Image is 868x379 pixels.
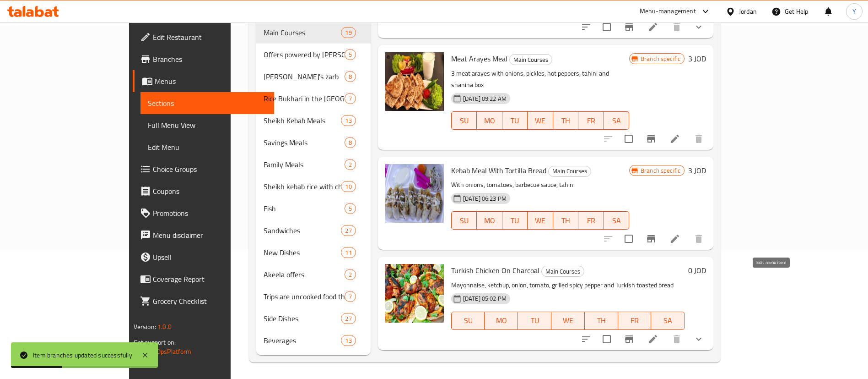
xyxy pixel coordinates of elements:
span: TH [588,314,615,327]
div: items [345,137,356,148]
div: Menu-management [640,6,696,17]
div: Main Courses [548,166,591,177]
button: SA [604,211,629,230]
a: Edit Menu [140,136,274,158]
span: Menu disclaimer [153,230,267,241]
h6: 3 JOD [688,164,706,177]
button: Branch-specific-item [618,16,640,38]
button: FR [578,111,604,130]
span: Main Courses [510,55,552,65]
span: Branch specific [637,55,684,63]
button: delete [666,16,688,38]
span: Edit Menu [148,142,267,153]
div: items [341,247,356,258]
span: 2 [345,270,356,279]
span: 10 [341,182,355,191]
span: Beverages [264,335,341,346]
span: 27 [341,226,355,235]
div: Sheikh kebab rice with chicken10 [256,176,371,198]
span: Select to update [619,129,638,148]
button: Branch-specific-item [640,128,662,150]
p: 3 meat arayes with onions, pickles, hot peppers, tahini and shanina box [451,68,629,91]
span: MO [488,314,514,327]
button: SU [451,211,477,230]
span: SA [608,214,625,227]
span: 19 [341,28,355,37]
div: New Dishes11 [256,242,371,264]
a: Edit Restaurant [133,26,274,48]
button: TH [585,312,618,330]
span: Meat Arayes Meal [451,52,507,66]
svg: Show Choices [693,334,704,345]
button: SA [651,312,685,330]
span: WE [531,114,549,127]
span: Choice Groups [153,164,267,175]
img: Kebab Meal With Tortilla Bread [385,164,444,223]
button: MO [477,211,502,230]
button: sort-choices [575,328,597,350]
span: TU [506,214,524,227]
div: Main Courses [509,54,552,65]
div: items [345,159,356,170]
span: Branch specific [637,166,684,175]
span: Sheikh kebab rice with chicken [264,181,341,192]
span: 8 [345,72,356,81]
div: items [345,291,356,302]
div: [PERSON_NAME]'s zarb8 [256,66,371,88]
span: [DATE] 09:22 AM [459,94,510,103]
span: 5 [345,50,356,59]
img: Turkish Chicken On Charcoal [385,264,444,323]
div: Fish [264,203,345,214]
button: TU [518,312,551,330]
span: WE [555,314,581,327]
span: Grocery Checklist [153,296,267,307]
div: Jordan [739,6,757,16]
span: SA [655,314,681,327]
svg: Show Choices [693,22,704,33]
span: Version: [134,321,156,333]
span: WE [531,214,549,227]
span: Trips are uncooked food that is ready to be cooked [264,291,345,302]
a: Support.OpsPlatform [134,346,192,357]
div: Trips are uncooked food that is ready to be cooked7 [256,286,371,308]
a: Promotions [133,202,274,224]
div: items [341,313,356,324]
span: 1.0.0 [157,321,172,333]
span: 8 [345,138,356,147]
span: Sandwiches [264,225,341,236]
span: SU [455,114,473,127]
span: Side Dishes [264,313,341,324]
span: MO [480,214,498,227]
span: [PERSON_NAME]'s zarb [264,71,345,82]
div: Family Meals [264,159,345,170]
button: SA [604,111,629,130]
span: Select to update [597,17,616,37]
a: Upsell [133,246,274,268]
div: Side Dishes27 [256,308,371,330]
button: sort-choices [575,16,597,38]
a: Menu disclaimer [133,224,274,246]
a: Coverage Report [133,268,274,290]
div: Main Courses19 [256,22,371,44]
a: Coupons [133,180,274,202]
span: FR [582,114,600,127]
span: Turkish Chicken On Charcoal [451,264,539,277]
div: Main Courses [264,27,341,38]
span: Get support on: [134,336,176,348]
div: items [341,27,356,38]
div: items [345,269,356,280]
button: show more [688,16,710,38]
div: Item branches updated successfully [33,350,132,360]
span: 7 [345,292,356,301]
span: [DATE] 06:23 PM [459,194,510,203]
span: 5 [345,204,356,213]
div: items [341,225,356,236]
span: 13 [341,116,355,125]
div: Sandwiches27 [256,220,371,242]
span: Coupons [153,186,267,197]
a: Sections [140,92,274,114]
span: TH [557,114,575,127]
